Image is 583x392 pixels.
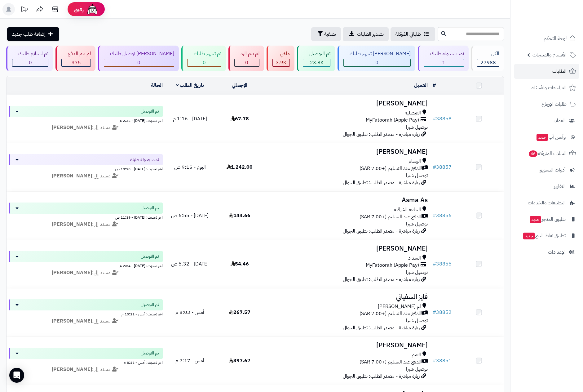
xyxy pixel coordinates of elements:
span: 0 [245,59,248,66]
span: 46 [529,150,537,157]
span: # [433,212,436,219]
div: 1 [424,59,463,66]
span: زيارة مباشرة - مصدر الطلب: تطبيق الجوال [343,276,420,283]
a: تحديثات المنصة [16,3,32,17]
span: [DATE] - 1:16 م [173,115,207,122]
span: # [433,115,436,122]
h3: فايز السفياني [267,293,427,301]
a: تم استلام طلبك 0 [5,46,54,71]
a: تاريخ الطلب [176,82,204,89]
div: اخر تحديث: [DATE] - 11:39 ص [9,214,163,220]
div: لم يتم الرد [234,50,259,57]
span: طلبات الإرجاع [541,100,567,109]
strong: [PERSON_NAME] [52,269,92,276]
span: الدفع عند التسليم (+7.00 SAR) [360,359,422,366]
span: توصيل شبرا [406,365,428,373]
div: اخر تحديث: [DATE] - 2:32 م [9,117,163,123]
span: تم التوصيل [141,350,159,356]
a: أدوات التسويق [514,163,579,177]
span: 267.57 [229,309,250,316]
strong: [PERSON_NAME] [52,172,92,180]
span: التطبيقات والخدمات [528,198,566,207]
a: الحالة [151,82,163,89]
span: 0 [203,59,206,66]
img: logo-2.png [541,16,577,29]
span: زيارة مباشرة - مصدر الطلب: تطبيق الجوال [343,324,420,332]
span: الدفع عند التسليم (+7.00 SAR) [360,213,422,220]
a: طلباتي المُوكلة [391,27,435,41]
div: Open Intercom Messenger [9,368,24,383]
a: الطلبات [514,64,579,79]
span: تم التوصيل [141,108,159,114]
a: طلبات الإرجاع [514,97,579,112]
span: العملاء [554,116,566,125]
strong: [PERSON_NAME] [52,317,92,325]
div: الكل [477,50,499,57]
div: ملغي [272,50,290,57]
a: التطبيقات والخدمات [514,195,579,210]
span: توصيل شبرا [406,317,428,324]
a: العملاء [514,113,579,128]
a: #38856 [433,212,452,219]
a: تم التوصيل 23.8K [296,46,336,71]
h3: [PERSON_NAME] [267,100,427,107]
a: وآتس آبجديد [514,130,579,145]
span: MyFatoorah (Apple Pay) [366,262,419,269]
span: 144.66 [229,212,250,219]
span: أمس - 8:03 م [175,309,204,316]
span: طلباتي المُوكلة [395,30,421,38]
a: #38851 [433,357,452,364]
span: جديد [530,216,541,223]
button: تصفية [311,27,341,41]
span: توصيل شبرا [406,172,428,179]
div: مسند إلى: [4,172,167,180]
span: جديد [537,134,548,141]
a: تم تجهيز طلبك 0 [180,46,227,71]
span: الدفع عند التسليم (+7.00 SAR) [360,165,422,172]
div: تم التوصيل [303,50,330,57]
span: رفيق [74,6,84,13]
a: الكل27988 [470,46,505,71]
span: 67.78 [231,115,249,122]
span: تصدير الطلبات [357,30,384,38]
span: الإعدادات [548,248,566,256]
div: تم استلام طلبك [12,50,48,57]
span: 23.8K [310,59,324,66]
div: 0 [344,59,410,66]
div: [PERSON_NAME] تجهيز طلبك [343,50,411,57]
a: # [433,82,436,89]
span: وآتس آب [536,133,566,141]
span: توصيل شبرا [406,220,428,228]
span: MyFatoorah (Apple Pay) [366,117,419,124]
a: لم يتم الدفع 375 [54,46,96,71]
div: 3855 [273,59,289,66]
span: السلات المتروكة [528,149,567,158]
div: اخر تحديث: [DATE] - 10:20 ص [9,165,163,172]
span: السداد [408,255,421,262]
div: [PERSON_NAME] توصيل طلبك [104,50,174,57]
span: زيارة مباشرة - مصدر الطلب: تطبيق الجوال [343,131,420,138]
span: 1 [442,59,445,66]
div: مسند إلى: [4,124,167,131]
span: 3.9K [276,59,286,66]
a: [PERSON_NAME] تجهيز طلبك 0 [336,46,417,71]
span: المراجعات والأسئلة [532,83,567,92]
span: الطلبات [552,67,567,76]
span: إضافة طلب جديد [12,30,46,38]
a: تمت جدولة طلبك 1 [417,46,470,71]
div: 0 [104,59,174,66]
div: مسند إلى: [4,269,167,276]
a: #38857 [433,163,452,171]
a: الإجمالي [232,82,247,89]
span: الدفع عند التسليم (+7.00 SAR) [360,310,422,317]
span: 0 [137,59,140,66]
a: الإعدادات [514,245,579,260]
span: توصيل شبرا [406,269,428,276]
div: تمت جدولة طلبك [424,50,464,57]
span: اليوم - 9:15 ص [174,163,206,171]
h3: Asma As [267,197,427,204]
a: #38858 [433,115,452,122]
span: الحلقة الشرقية [394,206,421,213]
a: التقارير [514,179,579,194]
span: 1,242.00 [227,163,253,171]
